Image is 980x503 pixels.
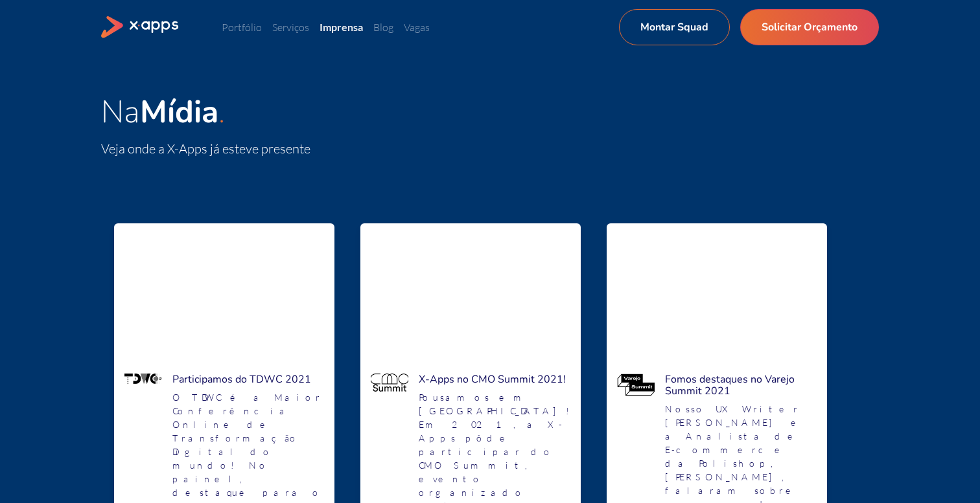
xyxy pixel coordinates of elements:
[222,21,262,34] a: Portfólio
[320,21,363,33] a: Imprensa
[172,374,324,385] h4: Participamos do TDWC 2021
[371,234,570,363] iframe: Tecnologias móveis aplicadas ao Marketing
[101,140,310,157] span: Veja onde a X-Apps já esteve presente
[272,21,309,34] a: Serviços
[665,374,817,397] h4: Fomos destaques no Varejo Summit 2021
[740,9,879,45] a: Solicitar Orçamento
[101,91,218,133] span: Na
[404,21,430,34] a: Vagas
[619,9,730,45] a: Montar Squad
[373,21,393,34] a: Blog
[419,374,570,385] h4: X-Apps no CMO Summit 2021!
[124,234,324,363] iframe: Contrate Squads: Evoluindo digitalmente na sua empresa
[140,91,218,133] strong: Mídia
[617,234,817,363] iframe: O Sucesso das Grandes Marcas do Varejo | Case de Sucesso X-Apps & Polishop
